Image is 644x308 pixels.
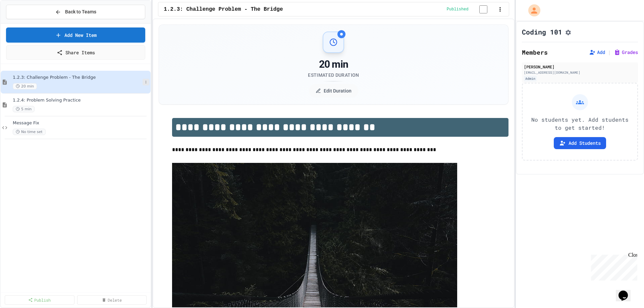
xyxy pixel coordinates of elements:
span: 1.2.3: Challenge Problem - The Bridge [13,75,143,80]
a: Delete [77,295,147,305]
button: More options [143,79,149,85]
span: 1.2.4: Problem Solving Practice [13,98,149,103]
p: No students yet. Add students to get started! [528,116,632,132]
span: No time set [13,129,46,135]
span: Back to Teams [65,8,96,15]
h2: Members [522,48,548,57]
div: Estimated Duration [308,72,359,78]
iframe: chat widget [588,252,637,281]
iframe: chat widget [616,281,637,301]
span: 5 min [13,106,35,112]
h1: Coding 101 [522,27,562,37]
button: Assignment Settings [565,28,572,36]
button: Add [589,49,605,56]
a: Publish [5,295,74,305]
button: Add Students [554,137,606,149]
div: My Account [521,3,542,18]
div: Admin [524,76,537,81]
a: Share Items [6,45,145,60]
span: Message Fix [13,120,149,126]
div: [PERSON_NAME] [524,64,636,70]
button: Edit Duration [309,84,358,98]
div: [EMAIL_ADDRESS][DOMAIN_NAME] [524,70,636,75]
a: Add New Item [6,27,145,43]
button: Back to Teams [6,5,145,19]
div: Content is published and visible to students [447,5,495,13]
span: 1.2.3: Challenge Problem - The Bridge [164,5,283,13]
div: Chat with us now!Close [3,3,46,43]
div: 20 min [308,58,359,70]
span: | [608,48,611,56]
input: publish toggle [471,5,495,13]
button: Grades [614,49,638,56]
span: 20 min [13,83,37,89]
span: Published [447,7,469,12]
